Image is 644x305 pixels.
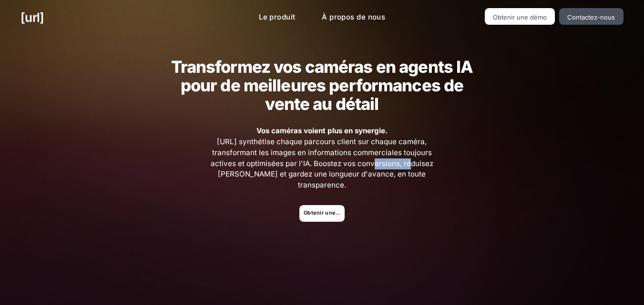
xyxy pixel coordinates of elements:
[485,8,555,25] a: Obtenir une démo
[211,137,433,189] font: [URL] synthétise chaque parcours client sur chaque caméra, transformant les images en information...
[20,8,44,27] a: [URL]
[322,12,385,21] font: À propos de nous
[20,10,44,25] font: [URL]
[314,8,393,27] a: À propos de nous
[171,57,473,114] font: Transformez vos caméras en agents IA pour de meilleures performances de vente au détail
[299,205,345,222] a: Obtenir une démo
[559,8,624,25] a: Contactez-nous
[304,210,352,216] font: Obtenir une démo
[493,13,547,21] font: Obtenir une démo
[251,8,303,27] a: Le produit
[256,126,388,135] font: Vos caméras voient plus en synergie.
[567,13,615,21] font: Contactez-nous
[259,12,295,21] font: Le produit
